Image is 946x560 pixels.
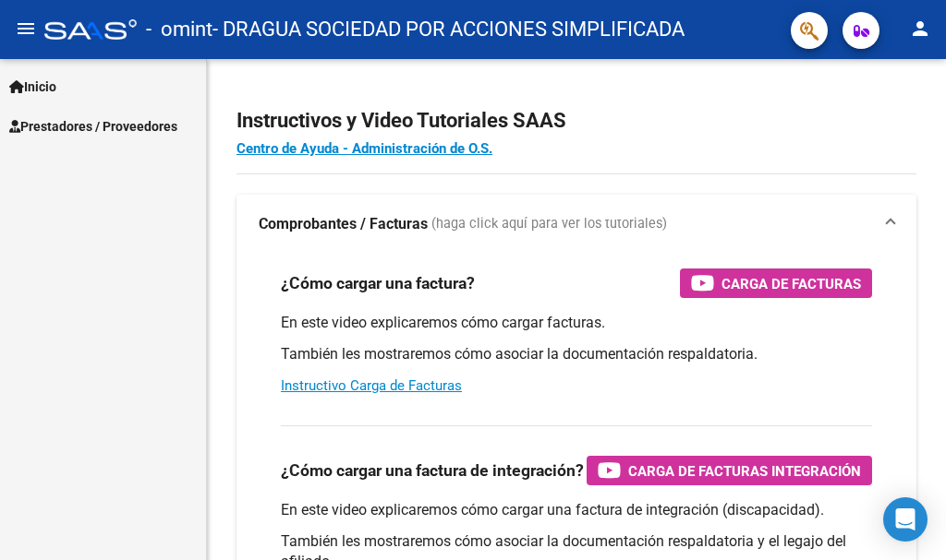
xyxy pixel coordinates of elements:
p: En este video explicaremos cómo cargar una factura de integración (discapacidad). [281,500,872,520]
mat-expansion-panel-header: Comprobantes / Facturas (haga click aquí para ver los tutoriales) [236,195,916,254]
strong: Comprobantes / Facturas [259,214,428,234]
span: (haga click aquí para ver los tutoriales) [431,214,667,234]
span: Carga de Facturas [722,272,861,295]
h3: ¿Cómo cargar una factura? [281,270,475,296]
mat-icon: person [909,18,931,40]
p: También les mostraremos cómo asociar la documentación respaldatoria. [281,344,872,364]
button: Carga de Facturas [680,268,872,298]
span: Carga de Facturas Integración [628,459,861,483]
a: Instructivo Carga de Facturas [281,377,462,394]
mat-icon: menu [15,18,37,40]
div: Open Intercom Messenger [883,497,928,542]
span: Inicio [9,77,56,97]
h3: ¿Cómo cargar una factura de integración? [281,458,584,483]
p: En este video explicaremos cómo cargar facturas. [281,313,872,333]
span: Prestadores / Proveedores [9,116,177,137]
span: - omint [146,9,212,50]
h2: Instructivos y Video Tutoriales SAAS [236,103,916,138]
a: Centro de Ayuda - Administración de O.S. [236,140,492,157]
span: - DRAGUA SOCIEDAD POR ACCIONES SIMPLIFICADA [212,9,685,50]
button: Carga de Facturas Integración [587,456,872,485]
